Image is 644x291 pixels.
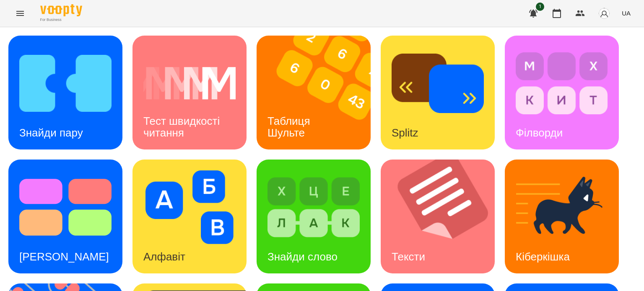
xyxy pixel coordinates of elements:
[19,46,112,120] img: Знайди пару
[392,126,418,139] h3: Splitz
[132,36,247,149] a: Тест швидкості читанняТест швидкості читання
[40,4,82,16] img: Voopty Logo
[143,115,223,139] h3: Тест швидкості читання
[132,160,247,273] a: АлфавітАлфавіт
[381,160,495,273] a: ТекстиТексти
[516,126,563,139] h3: Філворди
[257,36,371,149] a: Таблиця ШультеТаблиця Шульте
[267,250,338,263] h3: Знайди слово
[536,3,544,11] span: 1
[622,9,631,18] span: UA
[381,160,505,273] img: Тексти
[516,170,608,244] img: Кіберкішка
[392,250,425,263] h3: Тексти
[598,8,610,19] img: avatar_s.png
[381,36,495,149] a: SplitzSplitz
[505,36,619,149] a: ФілвордиФілворди
[8,160,122,273] a: Тест Струпа[PERSON_NAME]
[8,36,122,149] a: Знайди паруЗнайди пару
[618,5,634,21] button: UA
[392,46,484,120] img: Splitz
[19,126,83,139] h3: Знайди пару
[516,250,570,263] h3: Кіберкішка
[10,3,30,23] button: Menu
[267,115,313,139] h3: Таблиця Шульте
[143,250,185,263] h3: Алфавіт
[267,170,360,244] img: Знайди слово
[143,170,236,244] img: Алфавіт
[19,170,112,244] img: Тест Струпа
[19,250,109,263] h3: [PERSON_NAME]
[516,46,608,120] img: Філворди
[257,36,381,149] img: Таблиця Шульте
[40,17,82,23] span: For Business
[505,160,619,273] a: КіберкішкаКіберкішка
[257,160,371,273] a: Знайди словоЗнайди слово
[143,46,236,120] img: Тест швидкості читання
